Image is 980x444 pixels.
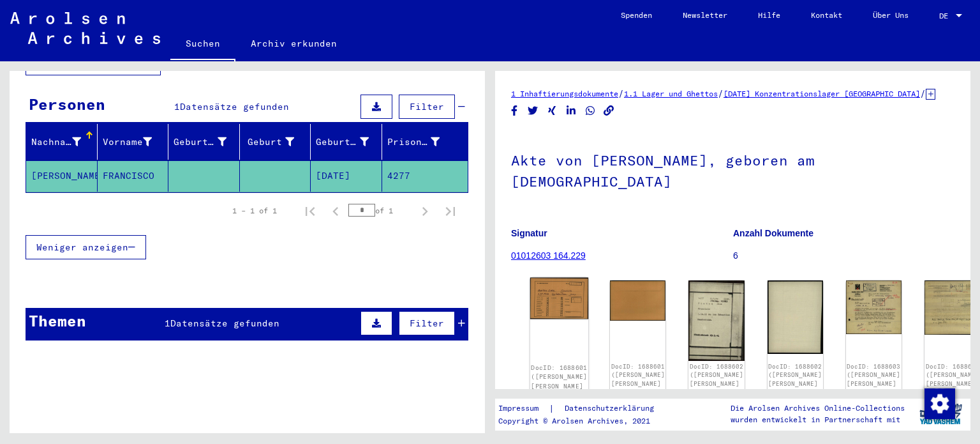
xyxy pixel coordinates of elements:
button: Next page [412,198,438,224]
p: 6 [733,249,954,263]
div: | [498,402,669,415]
span: Weniger anzeigen [36,241,128,253]
a: DocID: 1688602 ([PERSON_NAME] [PERSON_NAME] DIAZ) [768,363,822,396]
img: yv_logo.png [917,398,965,430]
img: 002.jpg [924,280,980,334]
div: of 1 [348,204,412,217]
span: 1 [174,101,180,112]
a: Archiv erkunden [235,28,352,59]
button: Filter [399,311,455,335]
button: Last page [438,198,463,224]
mat-header-cell: Geburt‏ [240,124,311,160]
div: Themen [29,309,86,332]
mat-header-cell: Nachname [26,124,98,160]
a: DocID: 1688603 ([PERSON_NAME] [PERSON_NAME] DIAZ) [926,363,979,396]
a: 1.1 Lager und Ghettos [624,89,718,98]
div: Zustimmung ändern [924,388,954,418]
a: Datenschutzerklärung [554,402,669,415]
button: Copy link [602,103,616,119]
a: DocID: 1688602 ([PERSON_NAME] [PERSON_NAME] DIAZ) [690,363,743,396]
span: DE [939,11,953,20]
img: 001.jpg [846,280,902,333]
p: wurden entwickelt in Partnerschaft mit [731,414,905,425]
img: 001.jpg [688,280,744,361]
button: Share on LinkedIn [565,103,578,119]
button: Share on Xing [546,103,559,119]
a: 01012603 164.229 [511,250,586,261]
img: 001.jpg [530,278,589,319]
img: 002.jpg [610,280,665,320]
div: Nachname [31,135,81,149]
a: Suchen [170,28,235,61]
b: Signatur [511,228,547,238]
mat-cell: 4277 [382,160,468,192]
div: Geburt‏ [245,132,311,152]
div: Geburt‏ [245,135,295,149]
div: Nachname [31,132,97,152]
a: 1 Inhaftierungsdokumente [511,89,618,98]
a: Impressum [498,402,549,415]
mat-cell: FRANCISCO [98,160,169,192]
div: Vorname [103,135,152,149]
h1: Akte von [PERSON_NAME], geboren am [DEMOGRAPHIC_DATA] [511,131,954,208]
a: DocID: 1688601 ([PERSON_NAME] [PERSON_NAME] DIAZ) [531,364,587,399]
p: Copyright © Arolsen Archives, 2021 [498,415,669,427]
img: Zustimmung ändern [924,388,955,419]
span: Datensätze gefunden [170,318,279,329]
a: DocID: 1688603 ([PERSON_NAME] [PERSON_NAME] DIAZ) [847,363,900,396]
div: Geburtsname [174,132,242,152]
div: Geburtsname [174,135,226,149]
div: Vorname [103,132,168,152]
button: Previous page [323,198,348,224]
span: Filter [410,101,444,112]
span: Datensätze gefunden [180,101,289,112]
div: Geburtsdatum [316,135,369,149]
button: First page [297,198,323,224]
img: 002.jpg [768,280,823,353]
div: 1 – 1 of 1 [232,205,277,217]
span: / [920,88,926,99]
mat-header-cell: Prisoner # [382,124,468,160]
span: Filter [410,318,444,329]
mat-header-cell: Geburtsdatum [311,124,382,160]
mat-header-cell: Geburtsname [168,124,240,160]
button: Share on Facebook [508,103,521,119]
button: Share on Twitter [526,103,540,119]
div: Prisoner # [387,135,440,149]
div: Prisoner # [387,132,456,152]
b: Anzahl Dokumente [733,228,813,238]
mat-cell: [PERSON_NAME] [26,160,98,192]
mat-header-cell: Vorname [98,124,169,160]
span: / [718,88,724,99]
button: Filter [399,95,455,119]
div: Personen [29,93,105,116]
img: Arolsen_neg.svg [10,12,160,44]
p: Die Arolsen Archives Online-Collections [731,402,905,414]
span: 1 [165,318,170,329]
a: [DATE] Konzentrationslager [GEOGRAPHIC_DATA] [724,89,920,98]
a: DocID: 1688601 ([PERSON_NAME] [PERSON_NAME] DIAZ) [611,363,665,396]
button: Weniger anzeigen [26,235,146,259]
span: / [618,88,624,99]
mat-cell: [DATE] [311,160,382,192]
button: Share on WhatsApp [584,103,597,119]
div: Geburtsdatum [316,132,385,152]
